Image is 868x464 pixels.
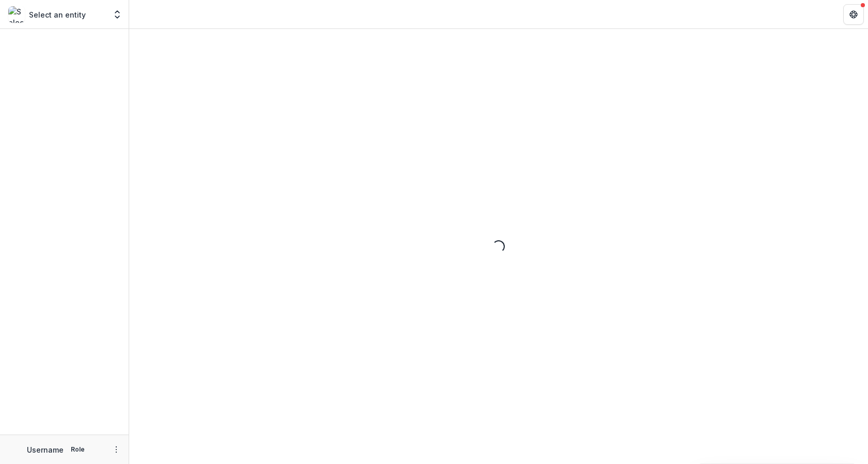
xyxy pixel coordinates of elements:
button: More [110,443,122,456]
p: Select an entity [29,9,86,20]
p: Username [27,444,64,455]
img: Select an entity [8,6,25,23]
button: Open entity switcher [110,4,125,25]
button: Get Help [843,4,864,25]
p: Role [68,445,88,454]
